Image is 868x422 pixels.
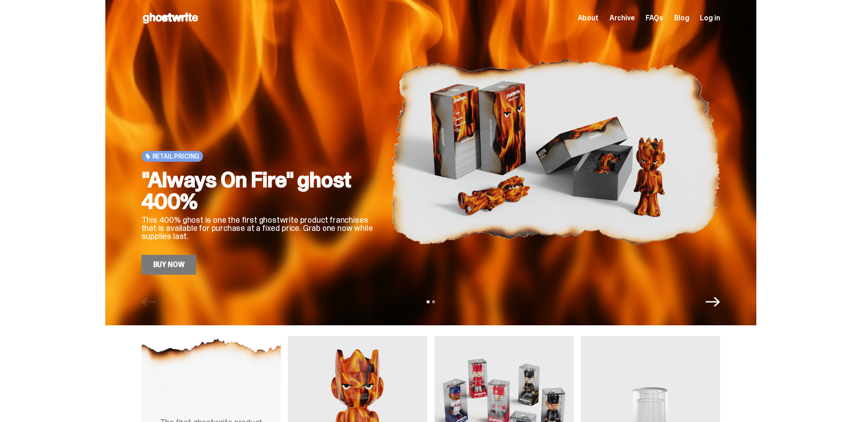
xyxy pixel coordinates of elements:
[142,255,197,275] a: Buy Now
[706,295,720,309] button: Next
[700,14,720,22] a: Log in
[142,169,377,212] h2: "Always On Fire" ghost 400%
[152,153,200,160] span: Retail Pricing
[432,300,435,303] button: View slide 2
[674,14,689,22] a: Blog
[646,14,663,22] a: FAQs
[142,216,377,240] p: This 400% ghost is one the first ghostwrite product franchises that is available for purchase at ...
[427,300,429,303] button: View slide 1
[391,28,720,275] img: "Always On Fire" ghost 400%
[578,14,599,22] a: About
[609,14,635,22] a: Archive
